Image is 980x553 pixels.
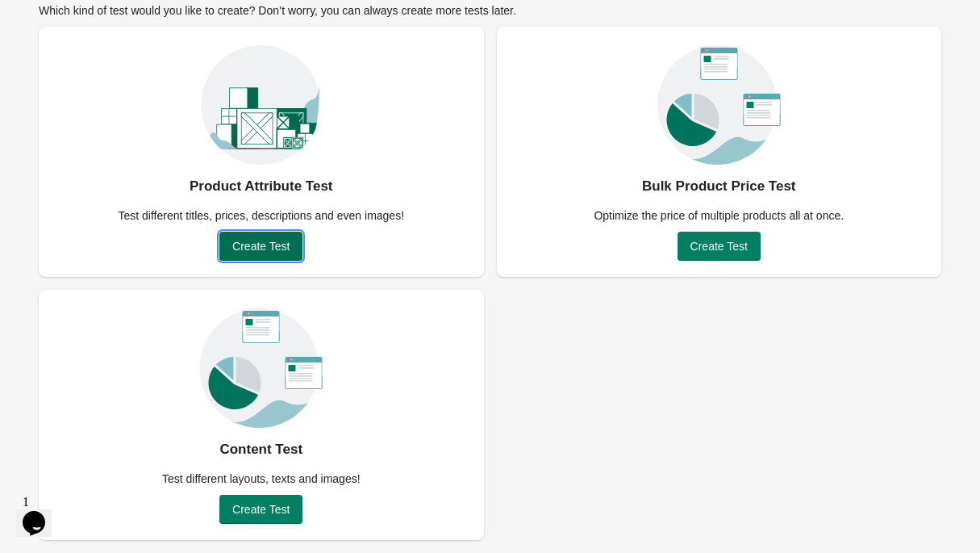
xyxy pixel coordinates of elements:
[190,174,333,199] div: Product Attribute Test
[690,240,748,253] span: Create Test
[16,488,68,537] iframe: chat widget
[219,437,302,463] div: Content Test
[108,207,414,224] div: Test different titles, prices, descriptions and even images!
[232,503,290,516] span: Create Test
[584,207,853,224] div: Optimize the price of multiple products all at once.
[219,232,302,261] button: Create Test
[219,495,302,524] button: Create Test
[642,174,796,199] div: Bulk Product Price Test
[152,471,370,487] div: Test different layouts, texts and images!
[678,232,761,261] button: Create Test
[232,240,290,253] span: Create Test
